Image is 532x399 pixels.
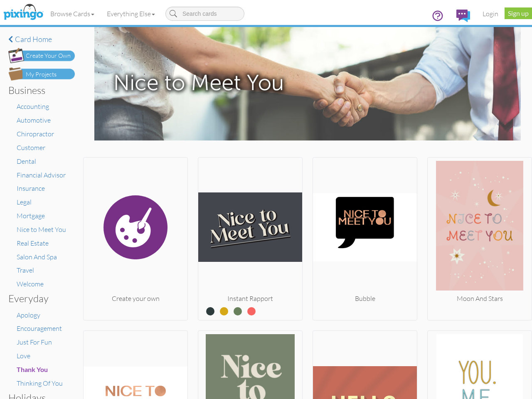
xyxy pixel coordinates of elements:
[17,102,49,111] a: Accounting
[428,161,532,294] img: 20201015-182829-51e4a9639e9b-250.jpg
[17,365,48,373] span: Thank You
[428,294,532,303] div: Moon And Stars
[17,143,45,152] a: Customer
[17,324,62,332] a: Encouragement
[17,239,49,247] a: Real Estate
[17,225,66,234] a: Nice to Meet You
[198,161,302,294] img: 20250527-043656-4a68221cc664-250.jpg
[476,3,505,24] a: Login
[165,7,244,21] input: Search cards
[17,365,48,374] a: Thank You
[44,3,101,24] a: Browse Cards
[1,2,45,23] img: pixingo logo
[17,379,63,387] a: Thinking Of You
[17,212,45,220] a: Mortgage
[8,293,69,304] h3: Everyday
[313,294,417,303] div: Bubble
[101,3,161,24] a: Everything Else
[84,294,187,303] div: Create your own
[26,70,57,79] div: My Projects
[456,10,470,22] img: comments.svg
[17,266,34,274] a: Travel
[8,67,75,81] img: my-projects-button.png
[17,280,44,288] a: Welcome
[313,161,417,294] img: 20190519-053422-a5473d950488-250.jpg
[17,311,40,319] a: Apology
[8,85,69,96] h3: Business
[17,157,36,165] a: Dental
[17,116,51,124] a: Automotive
[26,52,71,60] div: Create Your Own
[505,7,532,19] a: Sign up
[8,48,75,63] img: create-own-button.png
[17,184,45,192] a: Insurance
[84,161,187,294] img: create.svg
[17,171,66,179] a: Financial Advisor
[532,399,532,399] iframe: Chat
[8,35,75,44] a: Card home
[17,338,52,346] a: Just For Fun
[17,130,54,138] a: Chiropractor
[17,253,57,261] a: Salon And Spa
[17,352,30,360] a: Love
[94,27,521,140] img: nice-to-meet-you.jpg
[17,198,32,206] a: Legal
[198,294,302,303] div: Instant Rapport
